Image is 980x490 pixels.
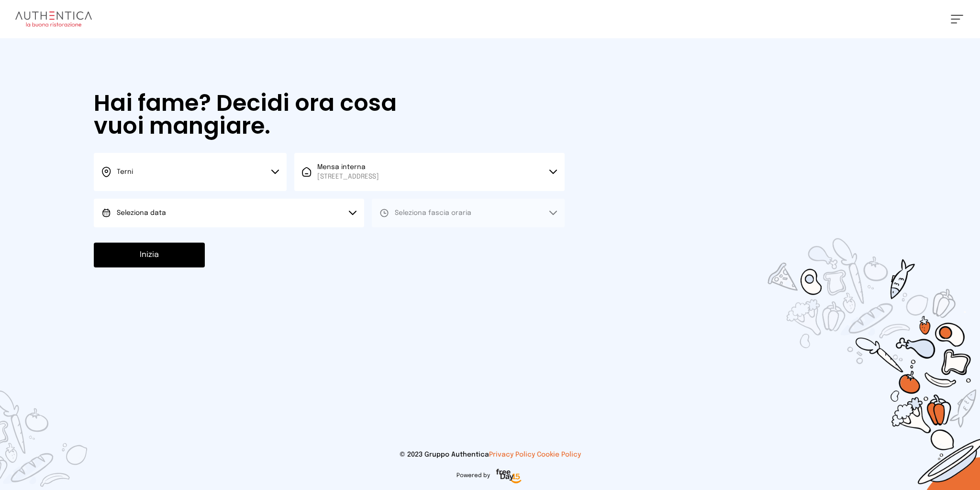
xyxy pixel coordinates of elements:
span: Seleziona fascia oraria [395,210,471,216]
button: Seleziona fascia oraria [372,199,565,227]
img: sticker-selezione-mensa.70a28f7.png [712,183,980,490]
span: Seleziona data [117,210,166,216]
span: Powered by [457,472,490,479]
img: logo.8f33a47.png [15,11,92,27]
button: Mensa interna[STREET_ADDRESS] [294,153,565,191]
span: Terni [117,169,133,175]
button: Terni [94,153,287,191]
a: Privacy Policy [489,451,535,458]
h1: Hai fame? Decidi ora cosa vuoi mangiare. [94,92,447,138]
span: [STREET_ADDRESS] [317,172,379,181]
p: © 2023 Gruppo Authentica [15,450,965,459]
img: logo-freeday.3e08031.png [494,467,524,486]
button: Seleziona data [94,199,364,227]
span: Mensa interna [317,162,379,181]
button: Inizia [94,243,205,267]
a: Cookie Policy [537,451,581,458]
